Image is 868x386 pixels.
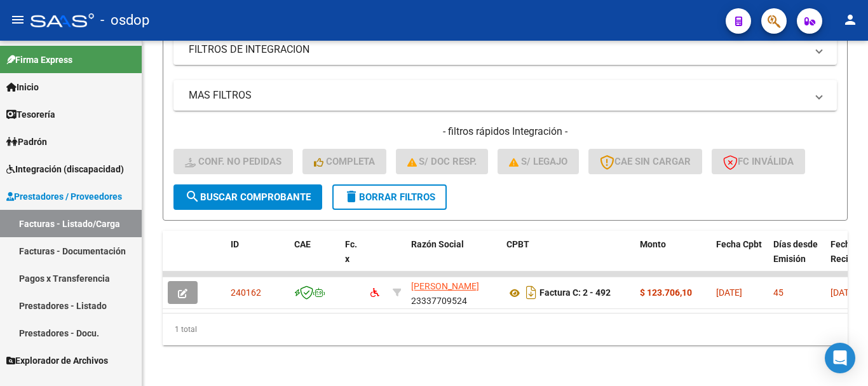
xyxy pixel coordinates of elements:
mat-expansion-panel-header: MAS FILTROS [173,80,837,111]
strong: $ 123.706,10 [640,287,692,298]
div: 23337709524 [411,279,496,306]
button: FC Inválida [712,149,805,174]
button: S/ legajo [498,149,579,174]
button: Buscar Comprobante [173,184,322,210]
span: Padrón [6,135,47,149]
mat-icon: person [843,12,858,27]
div: Open Intercom Messenger [825,343,855,373]
div: 1 total [163,314,848,345]
span: Tesorería [6,107,55,121]
span: 240162 [231,287,261,298]
span: Explorador de Archivos [6,354,108,368]
button: CAE SIN CARGAR [588,149,702,174]
strong: Factura C: 2 - 492 [539,288,611,298]
span: Fecha Cpbt [716,239,762,249]
span: [PERSON_NAME] [411,281,479,291]
span: S/ legajo [509,156,567,167]
button: S/ Doc Resp. [396,149,489,174]
span: Monto [640,239,666,249]
span: Firma Express [6,53,72,67]
datatable-header-cell: Monto [635,231,711,287]
span: 45 [773,287,783,298]
span: Fc. x [345,239,357,264]
span: ID [231,239,239,249]
span: Conf. no pedidas [185,156,281,167]
span: - osdop [100,6,149,34]
h4: - filtros rápidos Integración - [173,125,837,139]
span: Fecha Recibido [831,239,866,264]
button: Borrar Filtros [332,184,447,210]
span: S/ Doc Resp. [407,156,477,167]
span: CAE SIN CARGAR [600,156,691,167]
datatable-header-cell: Fc. x [340,231,365,287]
datatable-header-cell: Fecha Cpbt [711,231,768,287]
mat-panel-title: MAS FILTROS [189,88,806,102]
button: Completa [302,149,386,174]
span: CPBT [506,239,529,249]
span: Completa [314,156,375,167]
datatable-header-cell: ID [226,231,289,287]
datatable-header-cell: CAE [289,231,340,287]
span: Inicio [6,80,39,94]
i: Descargar documento [523,282,539,303]
span: FC Inválida [723,156,794,167]
datatable-header-cell: Razón Social [406,231,501,287]
span: CAE [294,239,311,249]
datatable-header-cell: Días desde Emisión [768,231,825,287]
span: [DATE] [716,287,742,298]
mat-expansion-panel-header: FILTROS DE INTEGRACION [173,34,837,65]
span: Días desde Emisión [773,239,818,264]
span: Integración (discapacidad) [6,162,124,176]
span: Razón Social [411,239,464,249]
mat-panel-title: FILTROS DE INTEGRACION [189,43,806,57]
mat-icon: search [185,189,200,204]
mat-icon: menu [10,12,25,27]
span: Borrar Filtros [344,191,435,203]
datatable-header-cell: CPBT [501,231,635,287]
button: Conf. no pedidas [173,149,293,174]
span: Prestadores / Proveedores [6,190,122,203]
span: Buscar Comprobante [185,191,311,203]
mat-icon: delete [344,189,359,204]
span: [DATE] [831,287,857,298]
